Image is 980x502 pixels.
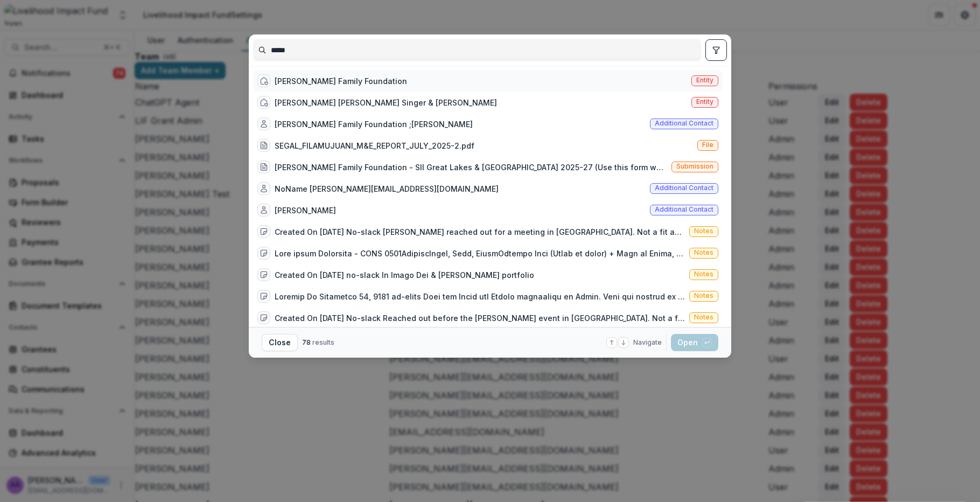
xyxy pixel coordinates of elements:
[275,183,499,194] div: NoName [PERSON_NAME][EMAIL_ADDRESS][DOMAIN_NAME]
[275,162,667,173] div: [PERSON_NAME] Family Foundation - SII Great Lakes & [GEOGRAPHIC_DATA] 2025-27 (Use this form when...
[275,140,474,151] div: SEGAL_FILAMUJUANI_M&E_REPORT_JULY_2025-2.pdf
[696,76,713,84] span: Entity
[275,97,497,108] div: [PERSON_NAME] [PERSON_NAME] Singer & [PERSON_NAME]
[702,141,713,149] span: File
[275,312,685,324] div: Created On [DATE] No-slack Reached out before the [PERSON_NAME] event in [GEOGRAPHIC_DATA]. Not a...
[655,120,713,127] span: Additional contact
[312,338,334,346] span: results
[262,334,298,351] button: Close
[676,163,713,170] span: Submission
[275,205,336,216] div: [PERSON_NAME]
[275,226,685,238] div: Created On [DATE] No-slack [PERSON_NAME] reached out for a meeting in [GEOGRAPHIC_DATA]. Not a fi...
[275,291,685,302] div: Loremip Do Sitametco 54, 9181 ad-elits Doei tem Incid utl Etdolo magnaaliqu en Admin. Veni qui no...
[302,338,311,346] span: 78
[694,292,713,299] span: Notes
[694,313,713,321] span: Notes
[633,338,662,347] span: Navigate
[694,249,713,256] span: Notes
[696,98,713,106] span: Entity
[705,39,727,61] button: toggle filters
[275,248,685,259] div: Lore ipsum Dolorsita - CONS 0501AdipiscIngel, Sedd, EiusmOdtempo Inci (Utlab et dolor) + Magn al ...
[655,206,713,213] span: Additional contact
[671,334,718,351] button: Open
[275,75,407,87] div: [PERSON_NAME] Family Foundation
[655,184,713,192] span: Additional contact
[275,118,473,130] div: [PERSON_NAME] Family Foundation ;[PERSON_NAME]
[694,270,713,278] span: Notes
[694,227,713,235] span: Notes
[275,269,534,281] div: Created On [DATE] no-slack In Imago Dei & [PERSON_NAME] portfolio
